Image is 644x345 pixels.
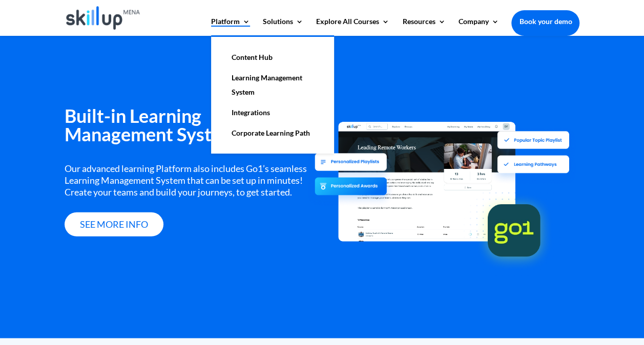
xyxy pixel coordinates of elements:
[65,106,308,148] h3: Built-in Learning Management System
[211,18,250,35] a: Platform
[65,163,308,199] div: Our advanced learning Platform also includes Go1’s seamless Learning Management System that can b...
[316,18,389,35] a: Explore All Courses
[458,18,498,35] a: Company
[65,212,163,236] a: see more info
[307,154,394,212] img: personalized - Skillup
[511,10,579,33] a: Book your demo
[489,125,577,184] img: popular topic playlist -Skillup
[473,234,644,345] iframe: Chat Widget
[263,18,303,35] a: Solutions
[66,6,140,30] img: Skillup Mena
[221,68,324,102] a: Learning Management System
[221,123,324,143] a: Corporate Learning Path
[475,188,553,266] img: go1 logo - Skillup
[402,18,445,35] a: Resources
[221,102,324,123] a: Integrations
[221,47,324,68] a: Content Hub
